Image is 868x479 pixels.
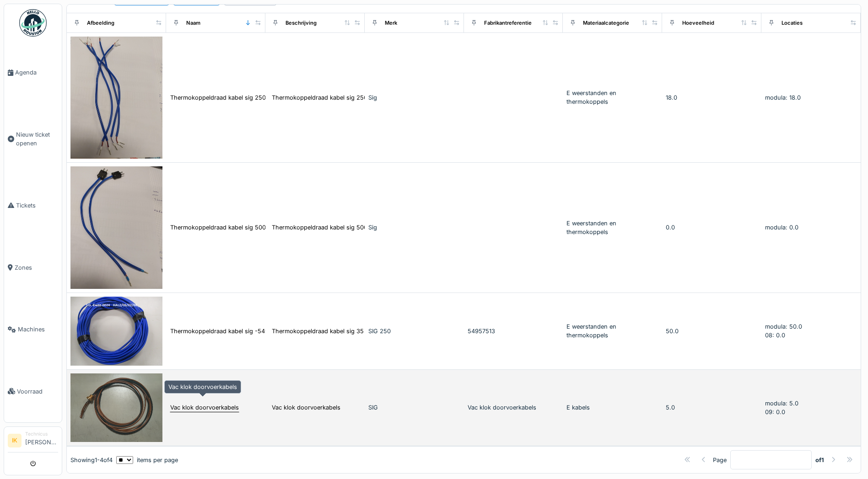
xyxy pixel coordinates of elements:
div: Vac klok doorvoerkabels [272,403,340,412]
div: Technicus [25,431,58,437]
div: Thermokoppeldraad kabel sig 35 Meter 2 draads [272,327,408,335]
span: modula: 50.0 [765,323,802,330]
div: Materiaalcategorie [583,19,629,27]
span: Zones [15,263,58,272]
div: Merk [385,19,397,27]
li: [PERSON_NAME] [25,431,58,450]
span: Agenda [15,68,58,77]
div: Page [713,455,727,464]
div: Thermokoppeldraad kabel sig 250 L64 zonder stekker [272,93,423,102]
a: Agenda [4,42,62,104]
strong: of 1 [815,455,824,464]
span: Nieuw ticket openen [16,130,58,148]
div: items per page [116,455,178,464]
a: Voorraad [4,361,62,423]
div: SIG [368,403,460,412]
div: Afbeelding [87,19,114,27]
img: Thermokoppeldraad kabel sig 250 L64 zonder stekker [70,37,162,159]
div: E weerstanden en thermokoppels [566,89,658,106]
div: Sig [368,223,460,232]
a: Tickets [4,175,62,237]
img: Thermokoppeldraad kabel sig 500 L61 met stekker [70,166,162,289]
a: Nieuw ticket openen [4,104,62,175]
div: Thermokoppeldraad kabel sig 250 L64 zonder stekker [170,93,322,102]
div: Fabrikantreferentie [484,19,532,27]
li: IK [8,434,22,447]
span: 08: 0.0 [765,332,785,339]
a: Machines [4,298,62,361]
div: E weerstanden en thermokoppels [566,322,658,340]
div: Locaties [782,19,803,27]
div: Showing 1 - 4 of 4 [70,455,113,464]
div: Hoeveelheid [682,19,714,27]
div: Thermokoppeldraad kabel sig 500 L61 met stekker [170,223,311,232]
div: 5.0 [666,403,758,412]
div: Vac klok doorvoerkabels [468,403,560,412]
div: E kabels [566,403,658,412]
div: SIG 250 [368,327,460,335]
div: 54957513 [468,327,560,335]
span: 09: 0.0 [765,409,785,415]
div: Naam [186,19,200,27]
span: Voorraad [17,387,58,396]
span: modula: 18.0 [765,94,801,101]
div: Vac klok doorvoerkabels [164,380,241,394]
div: 18.0 [666,93,758,102]
span: Machines [18,325,58,334]
div: Vac klok doorvoerkabels [170,403,239,412]
div: E weerstanden en thermokoppels [566,219,658,236]
img: Badge_color-CXgf-gQk.svg [19,9,47,37]
div: 50.0 [666,327,758,335]
span: Tickets [16,201,58,210]
div: Beschrijving [286,19,317,27]
div: Thermokoppeldraad kabel sig -54957513-COMPENSATING LINE 2x0.22 mm2-84229030- [170,327,422,335]
img: Vac klok doorvoerkabels [70,373,162,442]
a: Zones [4,236,62,298]
div: Thermokoppeldraad kabel sig 500 L61 met stekker [272,223,412,232]
a: IK Technicus[PERSON_NAME] [8,431,58,452]
span: modula: 5.0 [765,400,798,407]
div: 0.0 [666,223,758,232]
span: modula: 0.0 [765,224,798,231]
img: Thermokoppeldraad kabel sig -54957513-COMPENSATING LINE 2x0.22 mm2-84229030- [70,297,162,366]
div: Sig [368,93,460,102]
